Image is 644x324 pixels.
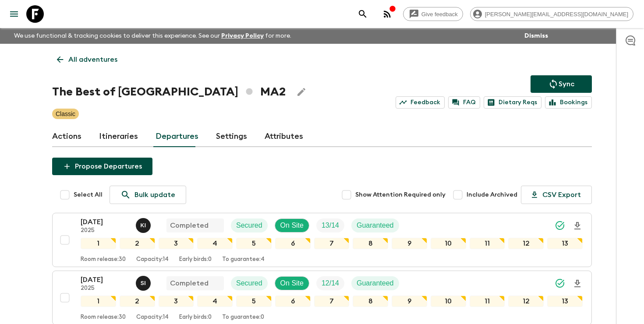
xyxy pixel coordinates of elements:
span: Include Archived [467,190,517,199]
p: [DATE] [81,217,129,227]
a: Settings [216,126,247,147]
p: Secured [236,220,262,231]
p: Room release: 30 [81,256,126,263]
a: Feedback [396,96,445,109]
p: Classic [56,109,75,118]
p: Bulk update [134,190,175,200]
span: Show Attention Required only [355,190,446,199]
div: 7 [314,238,350,249]
svg: Download Onboarding [572,221,583,231]
div: 2 [120,238,155,249]
a: Privacy Policy [221,33,264,39]
svg: Synced Successfully [555,220,565,231]
p: 2025 [81,285,129,292]
a: FAQ [448,96,480,109]
button: search adventures [354,5,372,23]
a: Departures [156,126,198,147]
a: Actions [52,126,81,147]
p: 13 / 14 [322,220,339,231]
div: 2 [120,296,155,307]
div: Secured [231,218,268,232]
a: Bulk update [110,186,186,204]
div: 6 [275,296,311,307]
a: Give feedback [403,7,463,21]
div: 9 [392,296,427,307]
p: We use functional & tracking cookies to deliver this experience. See our for more. [11,28,295,44]
div: 8 [353,238,388,249]
div: 10 [431,238,466,249]
div: 11 [470,296,505,307]
a: Itineraries [99,126,138,147]
button: CSV Export [521,186,592,204]
button: Sync adventure departures to the booking engine [531,75,592,93]
div: Trip Fill [316,276,344,290]
button: Propose Departures [52,158,152,175]
div: 3 [159,296,194,307]
p: Early birds: 0 [179,314,212,321]
div: 8 [353,296,388,307]
button: Dismiss [522,30,550,42]
span: Said Isouktan [136,278,152,285]
div: 10 [431,296,466,307]
p: Capacity: 14 [136,256,169,263]
p: Room release: 30 [81,314,126,321]
div: 3 [159,238,194,249]
span: Give feedback [417,11,463,18]
button: [DATE]2025Khaled IngriouiCompletedSecuredOn SiteTrip FillGuaranteed12345678910111213Room release:... [52,213,592,267]
div: 1 [81,296,116,307]
div: 9 [392,238,427,249]
button: Edit Adventure Title [293,83,310,101]
div: 1 [81,238,116,249]
p: On Site [280,278,304,289]
a: All adventures [52,51,122,68]
div: 4 [197,296,233,307]
div: On Site [275,218,309,232]
div: Secured [231,276,268,290]
div: 4 [197,238,233,249]
p: All adventures [68,54,117,65]
div: 11 [470,238,505,249]
p: Completed [170,220,209,231]
div: 5 [236,238,272,249]
svg: Download Onboarding [572,278,583,289]
p: Guaranteed [357,220,394,231]
h1: The Best of [GEOGRAPHIC_DATA] MA2 [52,83,286,101]
svg: Synced Successfully [555,278,565,289]
p: Completed [170,278,209,289]
p: Early birds: 0 [179,256,212,263]
p: Sync [559,79,574,89]
p: Guaranteed [357,278,394,289]
p: Capacity: 14 [136,314,169,321]
a: Dietary Reqs [484,96,541,109]
a: Bookings [545,96,592,109]
div: 6 [275,238,311,249]
span: Select All [74,190,103,199]
div: 5 [236,296,272,307]
p: 12 / 14 [322,278,339,289]
p: 2025 [81,227,129,234]
p: To guarantee: 4 [222,256,265,263]
p: To guarantee: 0 [222,314,264,321]
div: 13 [547,238,583,249]
div: 12 [508,296,544,307]
p: Secured [236,278,262,289]
div: Trip Fill [316,218,344,232]
span: Khaled Ingrioui [136,221,152,228]
div: 13 [547,296,583,307]
button: menu [5,5,23,23]
p: On Site [280,220,304,231]
a: Attributes [265,126,303,147]
p: [DATE] [81,275,129,285]
div: On Site [275,276,309,290]
div: 7 [314,296,350,307]
div: [PERSON_NAME][EMAIL_ADDRESS][DOMAIN_NAME] [470,7,633,21]
span: [PERSON_NAME][EMAIL_ADDRESS][DOMAIN_NAME] [480,11,633,18]
div: 12 [508,238,544,249]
